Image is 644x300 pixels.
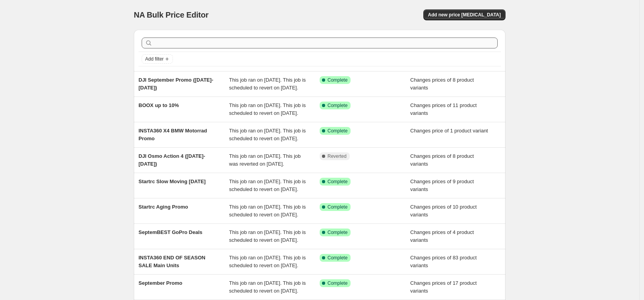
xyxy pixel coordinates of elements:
[327,229,347,236] span: Complete
[327,153,347,159] span: Reverted
[229,128,306,141] span: This job ran on [DATE]. This job is scheduled to revert on [DATE].
[139,77,213,91] span: DJI September Promo ([DATE]-[DATE])
[327,179,347,185] span: Complete
[229,229,306,243] span: This job ran on [DATE]. This job is scheduled to revert on [DATE].
[327,204,347,210] span: Complete
[139,179,206,184] span: Startrc Slow Moving [DATE]
[410,102,477,116] span: Changes prices of 11 product variants
[428,12,501,18] span: Add new price [MEDICAL_DATA]
[145,56,164,62] span: Add filter
[410,128,488,134] span: Changes price of 1 product variant
[410,255,477,268] span: Changes prices of 83 product variants
[410,77,474,91] span: Changes prices of 8 product variants
[410,179,474,192] span: Changes prices of 9 product variants
[134,11,209,19] span: NA Bulk Price Editor
[229,255,306,268] span: This job ran on [DATE]. This job is scheduled to revert on [DATE].
[139,255,205,268] span: INSTA360 END OF SEASON SALE Main Units
[229,204,306,218] span: This job ran on [DATE]. This job is scheduled to revert on [DATE].
[410,153,474,167] span: Changes prices of 8 product variants
[423,9,505,20] button: Add new price [MEDICAL_DATA]
[142,54,173,64] button: Add filter
[410,229,474,243] span: Changes prices of 4 product variants
[139,128,207,141] span: INSTA360 X4 BMW Motorrad Promo
[327,77,347,83] span: Complete
[229,280,306,294] span: This job ran on [DATE]. This job is scheduled to revert on [DATE].
[229,77,306,91] span: This job ran on [DATE]. This job is scheduled to revert on [DATE].
[327,102,347,109] span: Complete
[327,280,347,286] span: Complete
[139,280,182,286] span: September Promo
[410,280,477,294] span: Changes prices of 17 product variants
[410,204,477,218] span: Changes prices of 10 product variants
[139,153,205,167] span: DJI Osmo Action 4 ([DATE]-[DATE])
[139,229,202,235] span: SeptemBEST GoPro Deals
[327,255,347,261] span: Complete
[229,179,306,192] span: This job ran on [DATE]. This job is scheduled to revert on [DATE].
[327,128,347,134] span: Complete
[229,102,306,116] span: This job ran on [DATE]. This job is scheduled to revert on [DATE].
[139,204,188,210] span: Startrc Aging Promo
[229,153,301,167] span: This job ran on [DATE]. This job was reverted on [DATE].
[139,102,179,108] span: BOOX up to 10%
